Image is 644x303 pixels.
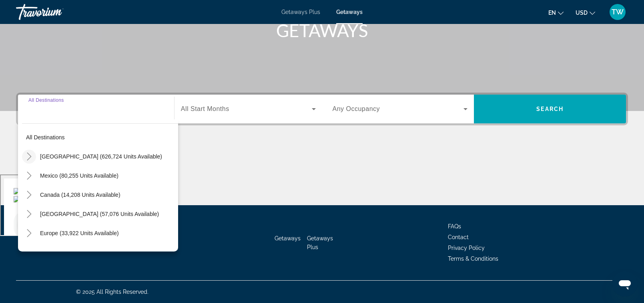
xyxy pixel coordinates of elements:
[13,13,19,19] img: logo_orange.svg
[22,13,39,19] div: v 4.0.25
[576,7,595,18] button: Change currency
[26,134,65,141] span: All destinations
[40,153,162,160] span: [GEOGRAPHIC_DATA] (626,724 units available)
[275,235,301,242] a: Getaways
[36,168,178,183] button: Mexico (80,255 units available)
[548,10,556,16] span: en
[36,226,178,240] button: Europe (33,922 units available)
[36,149,178,164] button: [GEOGRAPHIC_DATA] (626,724 units available)
[22,246,36,259] button: Toggle Australia (3,244 units available)
[76,289,148,295] span: © 2025 All Rights Reserved.
[18,95,626,123] div: Search widget
[40,192,120,198] span: Canada (14,208 units available)
[181,105,229,112] span: All Start Months
[30,47,72,52] div: Domain Overview
[88,47,135,52] div: Keywords by Traffic
[612,271,638,297] iframe: Button to launch messaging window
[22,226,36,240] button: Toggle Europe (33,922 units available)
[22,169,36,183] button: Toggle Mexico (80,255 units available)
[22,46,28,53] img: tab_domain_overview_orange.svg
[307,235,333,250] a: Getaways Plus
[22,188,36,202] button: Toggle Canada (14,208 units available)
[13,21,19,27] img: website_grey.svg
[607,4,628,20] button: User Menu
[22,150,36,164] button: Toggle United States (626,724 units available)
[40,172,118,179] span: Mexico (80,255 units available)
[40,230,119,236] span: Europe (33,922 units available)
[474,95,626,123] button: Search
[336,9,363,15] a: Getaways
[36,245,178,259] button: Australia (3,244 units available)
[448,245,485,251] a: Privacy Policy
[536,106,564,112] span: Search
[80,46,86,53] img: tab_keywords_by_traffic_grey.svg
[448,255,498,262] a: Terms & Conditions
[448,223,461,230] a: FAQs
[333,105,380,112] span: Any Occupancy
[40,211,159,217] span: [GEOGRAPHIC_DATA] (57,076 units available)
[22,130,178,145] button: All destinations
[36,207,178,221] button: [GEOGRAPHIC_DATA] (57,076 units available)
[448,234,469,240] a: Contact
[281,9,320,15] a: Getaways Plus
[612,8,624,16] span: TW
[16,2,96,22] a: Travorium
[548,7,564,18] button: Change language
[21,21,88,27] div: Domain: [DOMAIN_NAME]
[22,207,36,221] button: Toggle Caribbean & Atlantic Islands (57,076 units available)
[28,97,64,103] span: All Destinations
[576,10,588,16] span: USD
[36,188,178,202] button: Canada (14,208 units available)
